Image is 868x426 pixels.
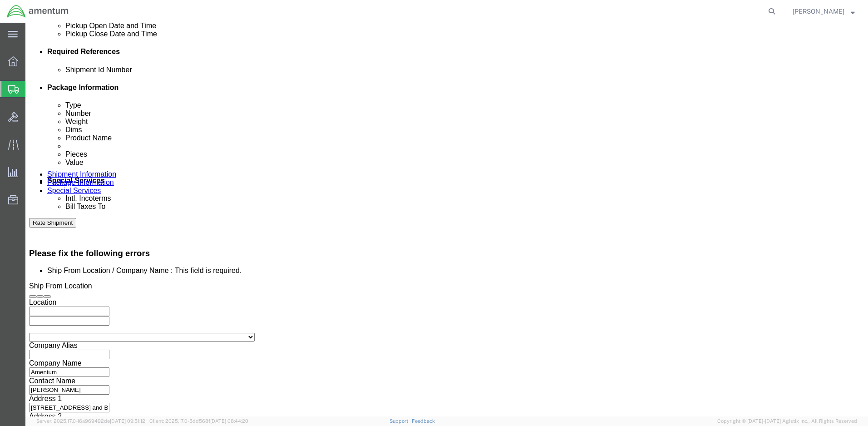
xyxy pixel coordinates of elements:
[390,418,412,424] a: Support
[25,23,868,416] iframe: FS Legacy Container
[412,418,435,424] a: Feedback
[210,418,248,424] span: [DATE] 08:44:20
[717,417,857,425] span: Copyright © [DATE]-[DATE] Agistix Inc., All Rights Reserved
[6,5,69,18] img: logo
[792,6,855,17] button: [PERSON_NAME]
[36,418,145,424] span: Server: 2025.17.0-16a969492de
[110,418,145,424] span: [DATE] 09:51:12
[149,418,248,424] span: Client: 2025.17.0-5dd568f
[793,6,844,16] span: Marcellis Jacobs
